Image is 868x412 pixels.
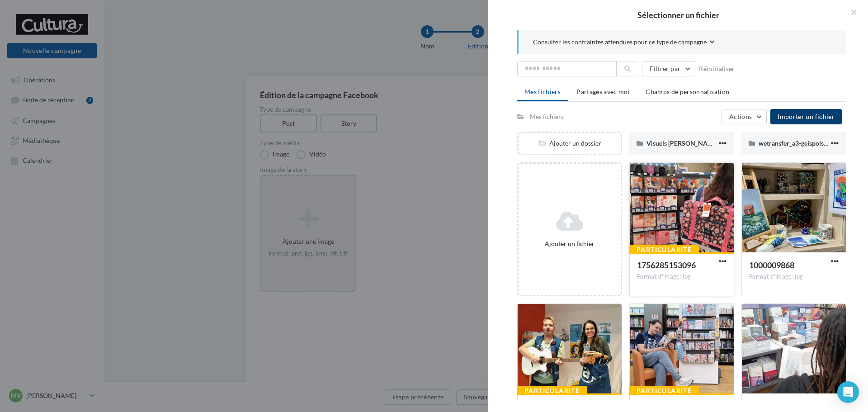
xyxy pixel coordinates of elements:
div: Ajouter un dossier [519,139,621,148]
span: 1756285153096 [637,260,696,270]
button: Importer un fichier [770,109,842,124]
h2: Sélectionner un fichier [503,11,854,19]
div: Particularité [629,386,699,396]
div: Open Intercom Messenger [837,381,859,403]
div: Mes fichiers [530,112,564,121]
div: Particularité [629,245,699,255]
span: Visuels [PERSON_NAME] [646,139,719,147]
span: Partagés avec moi [576,88,630,95]
span: Champs de personnalisation [646,88,729,95]
span: Consulter les contraintes attendues pour ce type de campagne [533,38,707,47]
span: Actions [729,113,752,120]
button: Réinitialiser [695,63,739,74]
button: Actions [722,109,767,124]
span: 1000009868 [749,260,794,270]
div: Format d'image: jpg [749,273,839,281]
span: 1755766995299 [749,401,808,411]
div: Format d'image: jpg [637,273,726,281]
button: Consulter les contraintes attendues pour ce type de campagne [533,37,715,48]
div: Ajouter un fichier [522,239,617,248]
span: Mes fichiers [524,88,561,95]
span: 1755943388157 [637,401,696,411]
button: Filtrer par [642,61,695,76]
div: Particularité [517,386,587,396]
span: 1000009867 [525,401,570,411]
span: Importer un fichier [778,113,835,120]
